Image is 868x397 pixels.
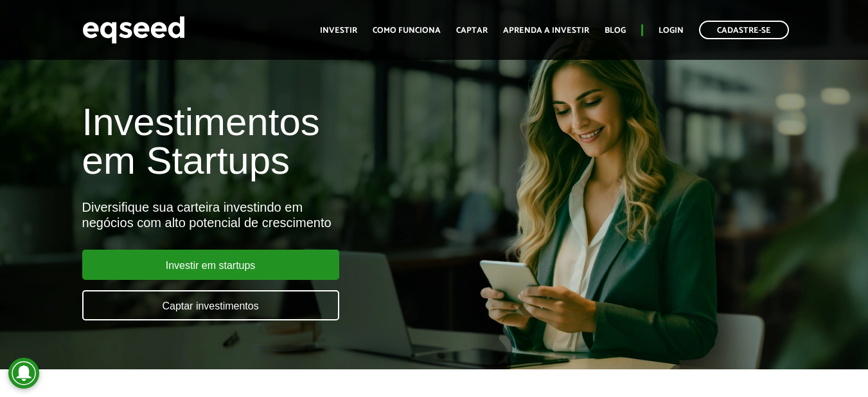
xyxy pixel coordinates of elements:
a: Aprenda a investir [503,26,589,35]
a: Login [659,26,684,35]
a: Captar investimentos [82,290,339,320]
a: Investir em startups [82,250,339,280]
img: EqSeed [82,13,185,47]
div: Diversifique sua carteira investindo em negócios com alto potencial de crescimento [82,199,497,230]
a: Como funciona [373,26,441,35]
a: Investir [320,26,357,35]
a: Blog [605,26,626,35]
h1: Investimentos em Startups [82,103,497,180]
a: Cadastre-se [699,21,789,39]
a: Captar [456,26,488,35]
